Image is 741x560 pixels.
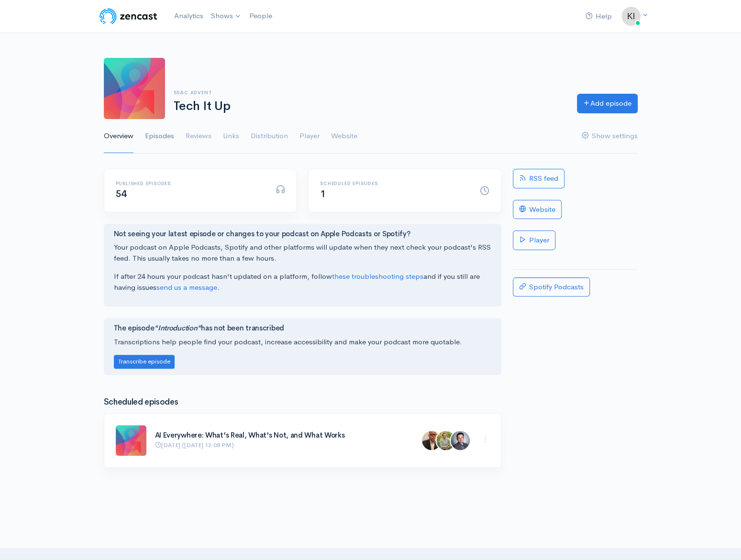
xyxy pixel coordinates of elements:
[174,99,565,113] h1: Tech It Up
[331,119,357,154] a: Website
[207,6,245,27] a: Shows
[114,242,491,264] p: Your podcast on Apple Podcasts, Spotify and other platforms will update when they next check your...
[223,119,239,154] a: Links
[104,119,133,154] a: Overview
[621,7,641,26] img: ...
[170,6,207,26] a: Analytics
[513,200,562,220] a: Website
[114,324,491,332] h4: The episode has not been transcribed
[577,94,638,113] a: Add episode
[186,119,211,154] a: Reviews
[513,231,555,250] a: Player
[422,431,441,450] img: ...
[513,277,590,297] a: Spotify Podcasts
[332,272,423,281] a: these troubleshooting steps
[114,271,491,293] p: If after 24 hours your podcast hasn't updated on a platform, follow and if you still are having i...
[174,90,565,95] h6: SS&C Advent
[299,119,320,154] a: Player
[156,283,217,292] a: send us a message
[513,169,564,188] a: RSS feed
[114,337,491,348] p: Transcriptions help people find your podcast, increase accessibility and make your podcast more q...
[116,425,146,456] img: ...
[155,440,410,450] p: [DATE] ([DATE] 12:08 PM)
[154,323,201,332] i: "Introduction"
[251,119,288,154] a: Distribution
[582,119,638,154] a: Show settings
[320,181,468,186] h6: Scheduled episodes
[114,355,175,369] button: Transcribe episode
[145,119,174,154] a: Episodes
[114,356,175,365] a: Transcribe episode
[582,6,616,27] a: Help
[116,181,264,186] h6: Published episodes
[116,188,127,200] span: 54
[155,430,345,439] a: AI Everywhere: What's Real, What's Not, and What Works
[451,431,470,450] img: ...
[320,188,326,200] span: 1
[104,398,501,407] h3: Scheduled episodes
[114,230,491,238] h4: Not seeing your latest episode or changes to your podcast on Apple Podcasts or Spotify?
[98,7,159,26] img: ZenCast Logo
[245,6,276,26] a: People
[436,431,455,450] img: ...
